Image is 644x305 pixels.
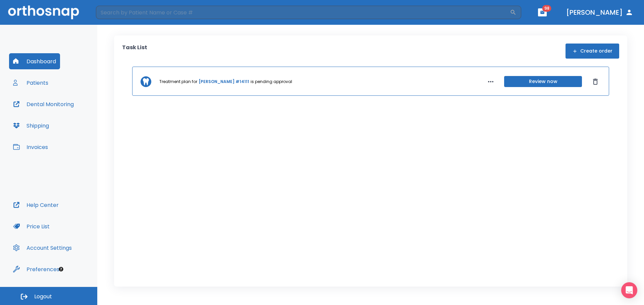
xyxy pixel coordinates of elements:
[9,118,53,134] button: Shipping
[9,197,63,213] button: Help Center
[9,75,52,91] button: Patients
[8,5,79,19] img: Orthosnap
[9,139,52,155] button: Invoices
[566,44,619,59] button: Create order
[9,261,63,277] button: Preferences
[122,44,147,59] p: Task List
[9,240,76,256] button: Account Settings
[504,76,582,87] button: Review now
[58,266,64,272] div: Tooltip anchor
[590,76,601,87] button: Dismiss
[542,5,551,12] span: 98
[199,79,249,85] a: [PERSON_NAME] #14111
[563,6,636,18] button: [PERSON_NAME]
[34,293,52,300] span: Logout
[251,79,292,85] p: is pending approval
[9,96,78,112] button: Dental Monitoring
[621,282,637,298] div: Open Intercom Messenger
[9,53,60,69] button: Dashboard
[159,79,197,85] p: Treatment plan for
[96,6,510,19] input: Search by Patient Name or Case #
[9,218,54,234] button: Price List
